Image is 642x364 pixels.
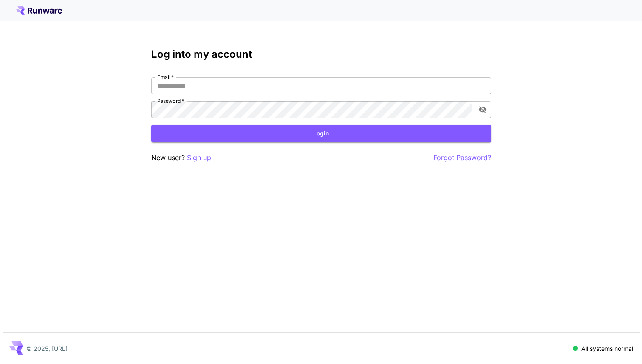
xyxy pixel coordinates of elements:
[151,152,211,163] p: New user?
[187,152,211,163] button: Sign up
[151,125,491,142] button: Login
[26,344,68,353] p: © 2025, [URL]
[157,73,174,81] label: Email
[157,97,184,104] label: Password
[433,152,491,163] button: Forgot Password?
[475,102,490,117] button: toggle password visibility
[151,48,491,60] h3: Log into my account
[581,344,633,353] p: All systems normal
